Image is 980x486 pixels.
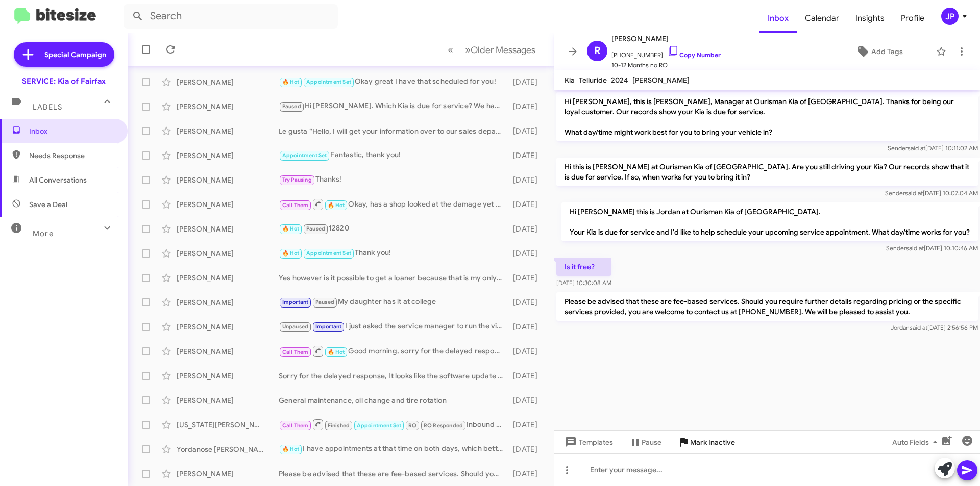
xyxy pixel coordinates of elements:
span: R [594,43,601,59]
button: Add Tags [826,42,931,61]
div: Hi [PERSON_NAME]. Which Kia is due for service? We have two. We just had the 2022 in this summer,... [279,100,508,112]
span: RO [408,422,416,429]
p: Hi [PERSON_NAME], this is [PERSON_NAME], Manager at Ourisman Kia of [GEOGRAPHIC_DATA]. Thanks for... [556,92,978,141]
span: Appointment Set [357,422,402,429]
span: Add Tags [871,42,903,61]
span: said at [906,244,924,252]
div: [PERSON_NAME] [177,224,279,234]
div: [DATE] [508,248,546,259]
div: General maintenance, oil change and tire rotation [279,395,508,405]
div: [DATE] [508,371,546,381]
div: [PERSON_NAME] [177,126,279,136]
div: [PERSON_NAME] [177,322,279,332]
span: Unpaused [282,323,309,330]
div: [DATE] [508,346,546,356]
p: Is it free? [556,258,611,276]
span: Important [315,323,342,330]
button: Previous [442,39,459,60]
div: JP [941,8,959,25]
button: Auto Fields [884,433,949,451]
button: Mark Inactive [670,433,743,451]
span: Sender [DATE] 10:07:04 AM [885,189,978,197]
div: [PERSON_NAME] [177,346,279,356]
span: Paused [282,103,301,110]
span: Telluride [579,75,607,85]
div: [DATE] [508,150,546,161]
span: 10-12 Months no RO [611,60,721,70]
div: Yes however is it possible to get a loaner because that is my only means of travel for myself and... [279,273,508,283]
div: [DATE] [508,273,546,283]
div: [PERSON_NAME] [177,248,279,259]
div: My daughter has it at college [279,296,508,308]
a: Special Campaign [14,42,114,67]
p: Hi [PERSON_NAME] this is Jordan at Ourisman Kia of [GEOGRAPHIC_DATA]. Your Kia is due for service... [561,202,978,241]
span: Sender [DATE] 10:10:46 AM [886,244,978,252]
div: Okay, has a shop looked at the damage yet or did you speak to a service advisor about this claim? [279,198,508,211]
div: Le gusta “Hello, I will get your information over to our sales department!” [279,126,508,136]
span: Call Them [282,422,309,429]
div: [DATE] [508,175,546,185]
span: « [448,43,453,56]
p: Hi this is [PERSON_NAME] at Ourisman Kia of [GEOGRAPHIC_DATA]. Are you still driving your Kia? Ou... [556,158,978,186]
span: Paused [315,299,334,305]
div: [DATE] [508,469,546,479]
span: Call Them [282,202,309,209]
a: Copy Number [667,51,721,59]
button: Pause [621,433,670,451]
a: Inbox [759,4,797,33]
div: 12820 [279,223,508,235]
div: Yordanose [PERSON_NAME] [177,444,279,454]
div: Thanks! [279,174,508,186]
div: [DATE] [508,101,546,112]
span: Auto Fields [892,433,941,451]
div: [PERSON_NAME] [177,273,279,283]
div: I just asked the service manager to run the vin n umber for potential recalls and he advised me t... [279,321,508,332]
div: [DATE] [508,297,546,308]
div: Good morning, sorry for the delayed response, I saw that you called in, did someone help you or d... [279,345,508,357]
div: [PERSON_NAME] [177,395,279,405]
span: Older Messages [471,44,535,56]
span: Save a Deal [29,199,67,210]
div: [DATE] [508,199,546,210]
a: Calendar [797,4,847,33]
span: Jordan [DATE] 2:56:56 PM [891,324,978,331]
span: Paused [306,225,325,232]
div: [US_STATE][PERSON_NAME] [177,420,279,430]
span: 2024 [611,75,628,85]
nav: Page navigation example [442,39,542,60]
div: Please be advised that these are fee-based services. Should you require further details regarding... [279,469,508,479]
span: Appointment Set [282,152,327,159]
div: [DATE] [508,77,546,87]
div: [PERSON_NAME] [177,150,279,161]
span: 🔥 Hot [328,349,345,355]
span: 🔥 Hot [282,225,300,232]
span: Needs Response [29,150,116,161]
span: said at [908,144,925,152]
div: [PERSON_NAME] [177,77,279,87]
button: JP [933,8,969,25]
a: Profile [893,4,933,33]
div: I have appointments at that time on both days, which better suits your schedule? [279,443,508,455]
span: said at [905,189,923,197]
div: [DATE] [508,444,546,454]
p: Please be advised that these are fee-based services. Should you require further details regarding... [556,292,978,321]
button: Next [459,39,542,60]
div: [PERSON_NAME] [177,101,279,112]
span: Kia [565,75,575,85]
div: Fantastic, thank you! [279,149,508,161]
span: Templates [562,433,613,451]
div: [PERSON_NAME] [177,371,279,381]
div: [DATE] [508,322,546,332]
span: Sender [DATE] 10:11:02 AM [888,144,978,152]
span: 🔥 Hot [328,202,345,209]
div: [DATE] [508,224,546,234]
button: Templates [554,433,621,451]
span: Inbox [29,126,116,136]
a: Insights [847,4,893,33]
span: said at [910,324,927,331]
span: Appointment Set [306,250,351,257]
span: [PERSON_NAME] [611,33,721,45]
